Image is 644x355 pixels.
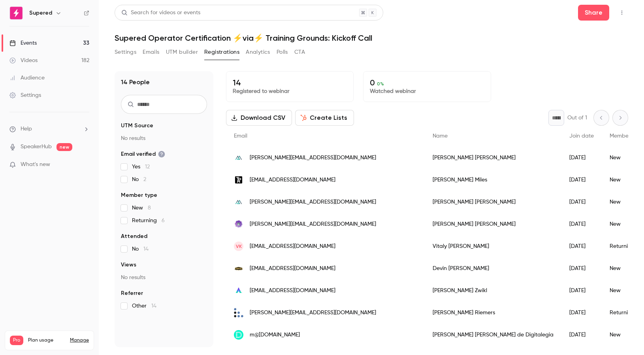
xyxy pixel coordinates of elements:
[370,87,484,95] p: Watched webinar
[148,205,151,211] span: 8
[250,331,300,339] span: m@[DOMAIN_NAME]
[425,191,561,213] div: [PERSON_NAME] [PERSON_NAME]
[250,154,376,162] span: [PERSON_NAME][EMAIL_ADDRESS][DOMAIN_NAME]
[21,125,32,133] span: Help
[561,235,602,257] div: [DATE]
[561,191,602,213] div: [DATE]
[121,9,200,17] div: Search for videos or events
[234,133,247,139] span: Email
[250,309,376,317] span: [PERSON_NAME][EMAIL_ADDRESS][DOMAIN_NAME]
[425,147,561,169] div: [PERSON_NAME] [PERSON_NAME]
[425,257,561,279] div: Devin [PERSON_NAME]
[569,133,594,139] span: Join date
[277,46,288,59] button: Polls
[132,245,149,253] span: No
[433,133,448,139] span: Name
[10,336,23,345] span: Pro
[143,246,149,252] span: 14
[234,219,243,229] img: progresus.co
[132,217,165,225] span: Returning
[115,33,628,43] h1: Supered Operator Certification ⚡️via⚡️ Training Grounds: Kickoff Call
[121,122,207,310] section: facet-groups
[143,46,159,59] button: Emails
[80,161,89,168] iframe: Noticeable Trigger
[121,150,165,158] span: Email verified
[226,110,292,126] button: Download CSV
[295,110,354,126] button: Create Lists
[561,213,602,235] div: [DATE]
[9,39,37,47] div: Events
[561,324,602,346] div: [DATE]
[234,330,243,340] img: digitalegy.io
[132,163,150,171] span: Yes
[561,279,602,302] div: [DATE]
[425,235,561,257] div: Vitaly [PERSON_NAME]
[9,125,89,133] li: help-dropdown-opener
[234,153,243,162] img: moderndrivenmedia.com
[234,175,243,185] img: thepottershouse.org
[377,81,384,87] span: 0 %
[70,337,89,344] a: Manage
[294,46,305,59] button: CTA
[236,243,242,250] span: VK
[561,169,602,191] div: [DATE]
[121,232,147,240] span: Attended
[56,143,72,151] span: new
[166,46,198,59] button: UTM builder
[10,7,23,19] img: Supered
[250,176,335,184] span: [EMAIL_ADDRESS][DOMAIN_NAME]
[121,289,143,297] span: Referrer
[561,302,602,324] div: [DATE]
[132,204,151,212] span: New
[425,213,561,235] div: [PERSON_NAME] [PERSON_NAME]
[578,5,609,21] button: Share
[29,9,52,17] h6: Supered
[121,122,153,130] span: UTM Source
[121,134,207,142] p: No results
[121,274,207,281] p: No results
[21,143,52,151] a: SpeakerHub
[234,308,243,317] img: presult.nl
[233,78,347,87] p: 14
[233,87,347,95] p: Registered to webinar
[610,133,644,139] span: Member type
[162,218,165,223] span: 6
[567,114,587,122] p: Out of 1
[132,176,146,183] span: No
[132,302,156,310] span: Other
[250,242,335,251] span: [EMAIL_ADDRESS][DOMAIN_NAME]
[425,169,561,191] div: [PERSON_NAME] Miles
[143,177,146,182] span: 2
[115,46,136,59] button: Settings
[9,91,41,99] div: Settings
[121,77,150,87] h1: 14 People
[370,78,484,87] p: 0
[9,74,45,82] div: Audience
[250,287,335,295] span: [EMAIL_ADDRESS][DOMAIN_NAME]
[561,147,602,169] div: [DATE]
[250,264,335,273] span: [EMAIL_ADDRESS][DOMAIN_NAME]
[234,264,243,273] img: thinkfuel.ca
[425,279,561,302] div: [PERSON_NAME] Zwikl
[204,46,239,59] button: Registrations
[145,164,150,170] span: 12
[9,57,38,64] div: Videos
[21,161,50,169] span: What's new
[234,286,243,295] img: getsmartacre.com
[121,191,157,199] span: Member type
[425,324,561,346] div: [PERSON_NAME] [PERSON_NAME] de Digitalegia
[121,261,136,269] span: Views
[151,303,156,309] span: 14
[250,198,376,206] span: [PERSON_NAME][EMAIL_ADDRESS][DOMAIN_NAME]
[234,197,243,207] img: moderndrivenmedia.com
[28,337,65,344] span: Plan usage
[561,257,602,279] div: [DATE]
[425,302,561,324] div: [PERSON_NAME] Riemers
[250,220,376,228] span: [PERSON_NAME][EMAIL_ADDRESS][DOMAIN_NAME]
[246,46,270,59] button: Analytics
